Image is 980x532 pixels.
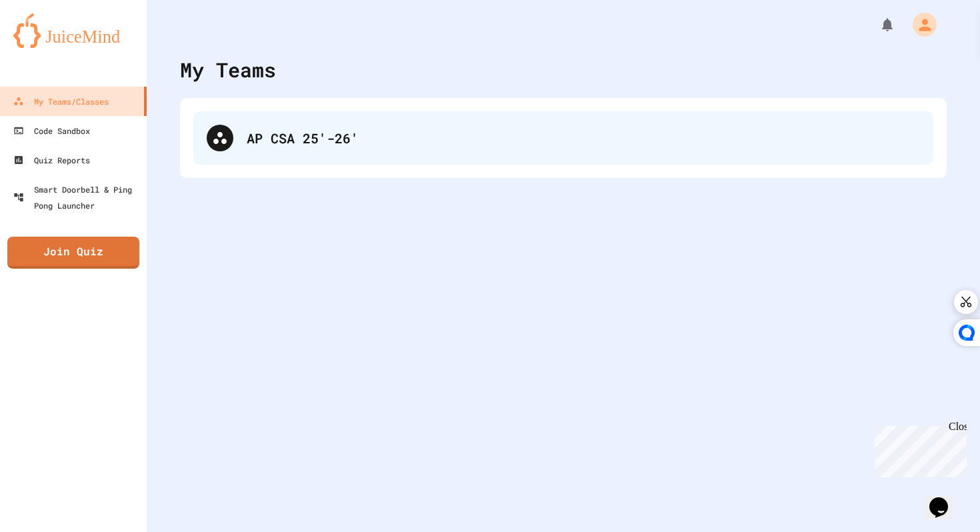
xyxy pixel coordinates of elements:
iframe: chat widget [924,479,967,519]
div: Smart Doorbell & Ping Pong Launcher [13,181,141,213]
div: My Account [899,9,940,40]
img: logo-orange.svg [13,13,133,48]
div: My Teams/Classes [13,93,109,109]
iframe: chat widget [869,421,967,477]
div: Quiz Reports [13,152,90,168]
div: My Notifications [855,13,899,36]
div: Chat with us now!Close [5,5,92,85]
div: Code Sandbox [13,123,90,139]
a: Join Quiz [7,237,139,269]
div: AP CSA 25'-26' [247,128,920,148]
div: AP CSA 25'-26' [193,111,933,165]
div: My Teams [180,55,276,85]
